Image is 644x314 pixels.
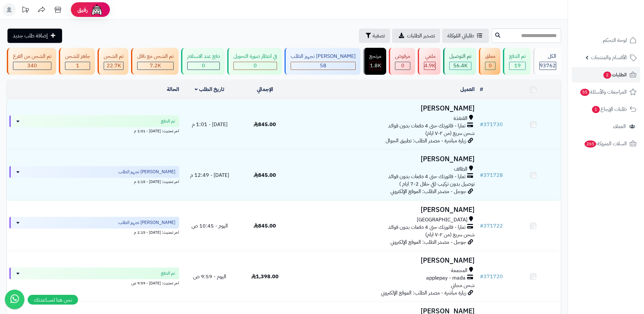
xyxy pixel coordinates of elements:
img: ai-face.png [90,3,103,16]
div: اخر تحديث: [DATE] - 9:59 ص [9,279,179,286]
span: # [480,171,483,179]
span: 93762 [540,62,556,70]
div: اخر تحديث: [DATE] - 1:01 م [9,127,179,134]
a: إضافة طلب جديد [7,29,62,43]
a: تحديثات المنصة [17,3,33,18]
a: المراجعات والأسئلة55 [572,84,640,100]
div: 0 [188,62,219,70]
div: 7223 [138,62,173,70]
a: # [480,85,483,93]
div: 22683 [104,62,123,70]
div: 58 [291,62,355,70]
div: تم الشحن [104,53,124,60]
button: تصفية [359,29,390,43]
span: المجمعة [451,267,467,274]
a: #371720 [480,273,503,281]
h3: [PERSON_NAME] [295,105,474,112]
div: 340 [13,62,51,70]
a: مرتجع 1.8K [362,48,388,75]
span: 55 [580,89,589,96]
span: 56.4K [453,62,467,70]
span: تمارا - فاتورتك حتى 4 دفعات بدون فوائد [388,122,466,130]
a: دفع عند الاستلام 0 [180,48,226,75]
span: الأقسام والمنتجات [591,53,627,62]
h3: [PERSON_NAME] [295,257,474,264]
a: تم الشحن 22.7K [96,48,130,75]
a: تم الشحن من الفرع 340 [6,48,58,75]
div: دفع عند الاستلام [187,53,220,60]
span: لوحة التحكم [603,36,627,45]
span: applepay - mada [426,274,466,282]
span: 22.7K [107,62,121,70]
span: 0 [254,62,257,70]
a: الحالة [167,85,179,93]
span: # [480,222,483,230]
span: تمارا - فاتورتك حتى 4 دفعات بدون فوائد [388,173,466,180]
h3: [PERSON_NAME] [295,206,474,214]
span: تمارا - فاتورتك حتى 4 دفعات بدون فوائد [388,224,466,231]
div: معلق [485,53,495,60]
div: تم الشحن من الفرع [13,53,51,60]
a: #371728 [480,171,503,179]
a: [PERSON_NAME] تجهيز الطلب 58 [283,48,362,75]
div: في انتظار صورة التحويل [233,53,277,60]
span: 1.8K [370,62,381,70]
div: 56351 [450,62,471,70]
span: القنفذة [453,115,467,122]
div: ملغي [424,53,436,60]
div: مرتجع [369,53,381,60]
span: 7.2K [150,62,161,70]
span: [PERSON_NAME] تجهيز الطلب [118,219,175,226]
a: تم التوصيل 56.4K [442,48,478,75]
a: تصدير الطلبات [392,29,440,43]
span: [PERSON_NAME] تجهيز الطلب [118,169,175,175]
div: اخر تحديث: [DATE] - 1:15 م [9,178,179,185]
span: [DATE] - 1:01 م [192,121,228,128]
span: تم الدفع [161,270,175,277]
span: اليوم - 9:59 ص [193,273,226,281]
a: الطلبات2 [572,67,640,83]
span: إضافة طلب جديد [13,32,48,40]
div: [PERSON_NAME] تجهيز الطلب [291,53,356,60]
div: تم التوصيل [449,53,471,60]
span: المراجعات والأسئلة [580,87,627,97]
span: 0 [489,62,492,70]
a: العملاء [572,119,640,134]
div: تم الدفع [509,53,526,60]
span: جوجل - مصدر الطلب: الموقع الإلكتروني [390,188,466,195]
span: الطائف [454,165,467,173]
div: اخر تحديث: [DATE] - 1:15 م [9,229,179,235]
a: ملغي 4.9K [416,48,442,75]
a: الإجمالي [257,85,273,93]
span: # [480,121,483,128]
span: شحن مجاني [451,281,475,289]
span: توصيل بدون تركيب (في خلال 2-7 ايام ) [399,180,475,188]
span: 1 [592,106,600,113]
a: تم الدفع 19 [502,48,532,75]
span: 1 [76,62,79,70]
span: # [480,273,483,281]
span: [GEOGRAPHIC_DATA] [417,216,467,224]
span: 845.00 [254,222,276,230]
div: تم الشحن مع ناقل [137,53,174,60]
span: اليوم - 10:45 ص [191,222,228,230]
h3: [PERSON_NAME] [295,155,474,163]
div: 0 [485,62,495,70]
span: 1,398.00 [251,273,279,281]
span: 2 [603,72,611,79]
a: معلق 0 [478,48,502,75]
a: طلباتي المُوكلة [442,29,489,43]
div: جاهز للشحن [65,53,90,60]
a: العميل [460,85,475,93]
a: تاريخ الطلب [195,85,224,93]
span: جوجل - مصدر الطلب: الموقع الإلكتروني [390,238,466,246]
span: العملاء [613,122,626,131]
span: طلباتي المُوكلة [447,32,474,40]
div: 1 [65,62,90,70]
span: 340 [27,62,37,70]
span: السلات المتروكة [584,139,627,148]
span: 19 [514,62,521,70]
span: رفيق [77,6,88,14]
a: #371730 [480,121,503,128]
a: جاهز للشحن 1 [58,48,96,75]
